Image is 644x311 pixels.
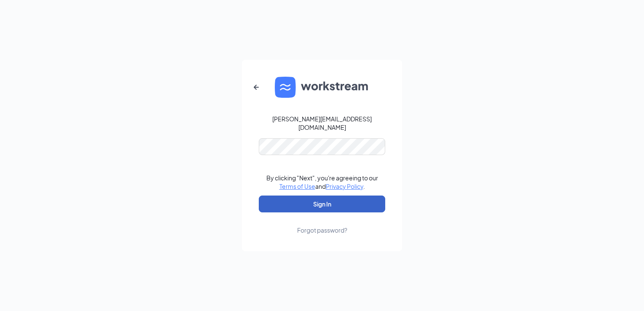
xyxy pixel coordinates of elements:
div: By clicking "Next", you're agreeing to our and . [266,174,378,190]
svg: ArrowLeftNew [251,82,261,92]
img: WS logo and Workstream text [275,77,369,98]
button: Sign In [259,196,385,212]
a: Forgot password? [297,212,347,234]
a: Terms of Use [279,182,315,190]
button: ArrowLeftNew [246,77,266,97]
div: Forgot password? [297,226,347,234]
a: Privacy Policy [326,182,363,190]
div: [PERSON_NAME][EMAIL_ADDRESS][DOMAIN_NAME] [259,115,385,131]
